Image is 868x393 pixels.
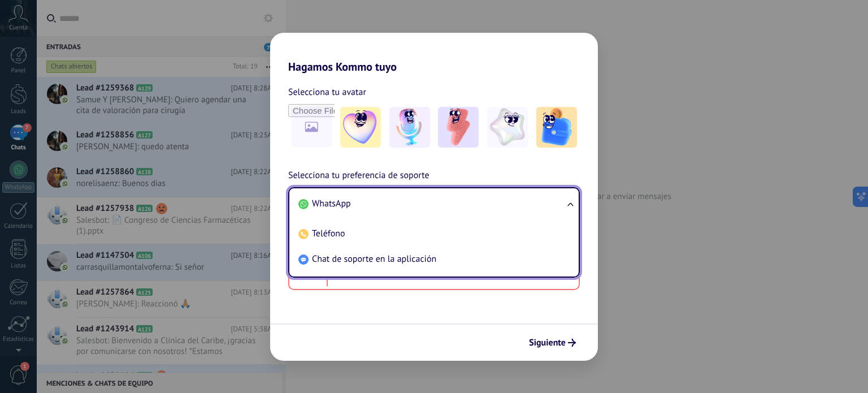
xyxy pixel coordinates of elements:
[536,107,577,148] img: -5.jpeg
[389,107,430,148] img: -2.jpeg
[340,107,381,148] img: -1.jpeg
[288,169,429,183] span: Selecciona tu preferencia de soporte
[487,107,528,148] img: -4.jpeg
[270,33,598,74] h2: Hagamos Kommo tuyo
[529,339,566,347] span: Siguiente
[312,198,351,209] span: WhatsApp
[438,107,479,148] img: -3.jpeg
[288,85,366,100] span: Selecciona tu avatar
[524,333,581,352] button: Siguiente
[312,228,345,239] span: Teléfono
[312,253,436,265] span: Chat de soporte en la aplicación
